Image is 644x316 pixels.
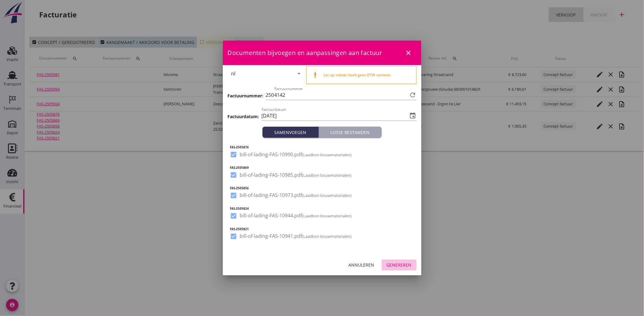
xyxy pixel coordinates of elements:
[405,49,412,56] i: close
[302,152,352,158] small: (Laadbon bouwmaterialen)
[265,129,316,136] div: Samenvoegen
[311,71,319,79] i: priority_high
[231,71,236,76] div: nl
[302,193,352,198] small: (Laadbon bouwmaterialen)
[321,129,379,136] div: Losse bestanden
[262,111,408,121] input: Factuurdatum
[302,234,352,239] small: (Laadbon bouwmaterialen)
[344,260,379,271] button: Annuleren
[319,127,382,138] button: Losse bestanden
[387,262,412,268] div: Genereren
[230,165,414,170] h5: FAS-2505869
[230,186,414,191] h5: FAS-2505856
[240,192,352,198] span: bill-of-lading-FAS-10973.pdf
[223,41,421,65] div: Documenten bijvoegen en aanpassingen aan factuur
[230,227,414,231] h5: FAS-2505821
[228,93,263,99] h3: Factuurnummer:
[382,260,417,271] button: Genereren
[274,90,408,100] input: Factuurnummer
[409,91,417,99] i: refresh
[230,145,414,150] h5: FAS-2505876
[240,151,352,158] span: bill-of-lading-FAS-10990.pdf
[302,173,352,178] small: (Laadbon bouwmaterialen)
[228,113,259,120] h3: Factuurdatum:
[240,233,352,239] span: bill-of-lading-FAS-10941.pdf
[230,206,414,211] h5: FAS-2505824
[263,127,319,138] button: Samenvoegen
[240,172,352,178] span: bill-of-lading-FAS-10985.pdf
[295,70,303,77] i: arrow_drop_down
[266,91,274,99] span: 250
[240,212,352,219] span: bill-of-lading-FAS-10944.pdf
[409,112,417,119] i: event
[349,262,374,268] div: Annuleren
[302,213,352,219] small: (Laadbon bouwmaterialen)
[324,72,411,78] div: Let op: relatie heeft geen BTW nummer.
